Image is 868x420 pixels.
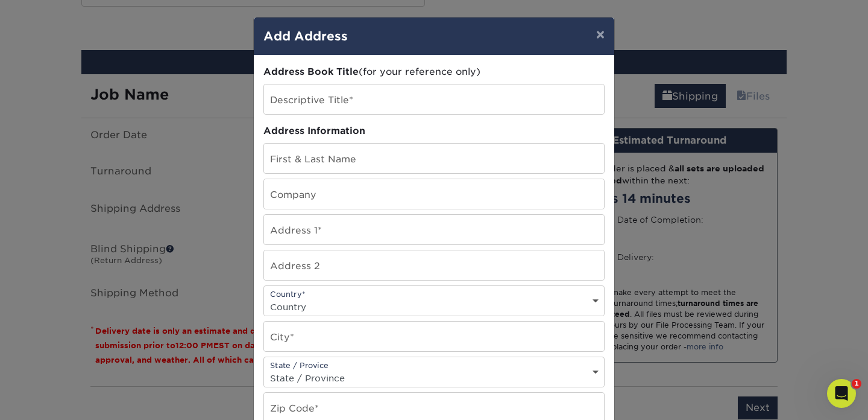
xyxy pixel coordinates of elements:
[827,379,856,408] iframe: Intercom live chat
[263,124,605,138] div: Address Information
[263,27,605,45] h4: Add Address
[263,66,359,77] span: Address Book Title
[263,65,605,79] div: (for your reference only)
[587,17,614,51] button: ×
[852,379,861,389] span: 1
